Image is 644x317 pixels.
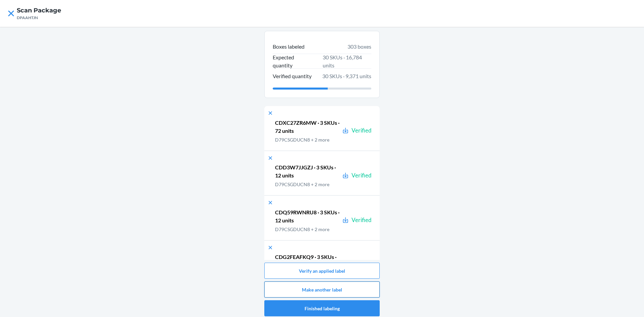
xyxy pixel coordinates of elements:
p: CDG2FEAFKQ9 · 3 SKUs · 12 units [275,253,339,269]
p: D79CSGDUCN8 + 2 more [275,181,329,188]
p: CDD3W7JJGZJ · 3 SKUs · 12 units [275,163,339,179]
span: 30 SKUs · 9,371 units [322,72,371,80]
button: Finished labeling [264,300,380,316]
h4: Scan Package [17,6,61,15]
p: Boxes labeled [273,43,305,51]
span: 303 boxes [347,43,371,51]
div: Verified [352,126,372,135]
p: CDQ59RWNRU8 · 3 SKUs · 12 units [275,208,339,224]
p: CDXC27ZR6MW · 3 SKUs · 72 units [275,119,339,135]
p: D79CSGDUCN8 + 2 more [275,226,329,233]
p: D79CSGDUCN8 + 2 more [275,136,329,143]
div: DPAAHTJN [17,15,61,21]
button: Make another label [264,281,380,298]
span: 30 SKUs · 16,784 units [323,53,371,69]
div: Verified [352,216,372,224]
div: Verified [352,171,372,180]
button: Verify an applied label [264,263,380,279]
p: Verified quantity [273,72,312,80]
p: Expected quantity [273,53,312,69]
